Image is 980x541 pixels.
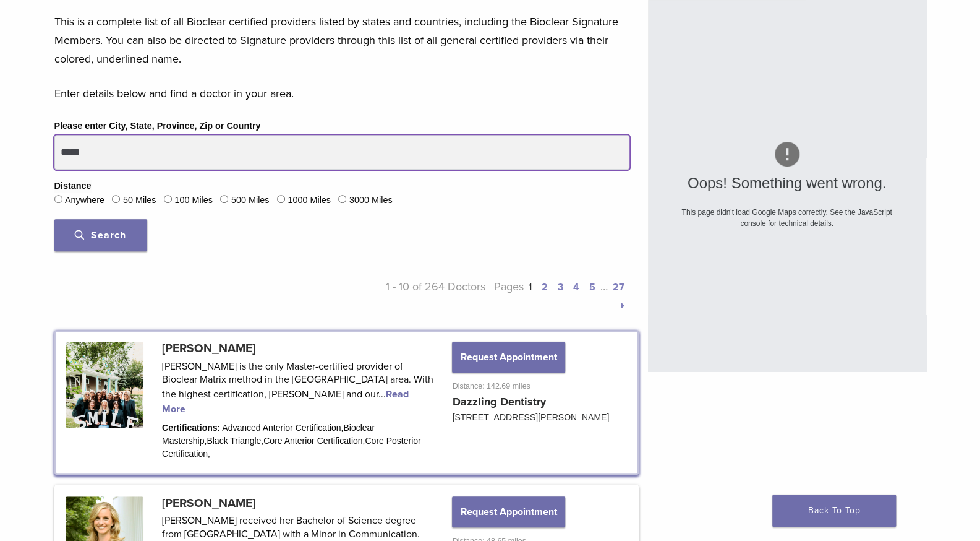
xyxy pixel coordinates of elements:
label: Please enter City, State, Province, Zip or Country [54,119,261,133]
a: 4 [573,281,579,293]
span: Search [75,229,126,241]
a: Back To Top [772,495,896,527]
a: 3 [558,281,563,293]
button: Search [54,219,147,251]
legend: Distance [54,180,92,193]
label: 3000 Miles [349,194,393,207]
label: 50 Miles [123,194,156,207]
p: This is a complete list of all Bioclear certified providers listed by states and countries, inclu... [54,12,629,68]
button: Request Appointment [452,496,565,527]
label: 100 Miles [174,194,213,207]
p: Pages [485,277,629,314]
a: 5 [589,281,595,293]
label: Anywhere [65,194,104,207]
button: Request Appointment [452,342,565,373]
span: … [600,280,608,293]
div: This page didn't load Google Maps correctly. See the JavaScript console for technical details. [679,207,895,229]
a: 1 [529,281,532,293]
label: 1000 Miles [288,194,331,207]
div: Oops! Something went wrong. [679,172,895,194]
a: 2 [542,281,548,293]
p: Enter details below and find a doctor in your area. [54,84,629,103]
label: 500 Miles [231,194,270,207]
a: 27 [613,281,624,293]
p: 1 - 10 of 264 Doctors [342,277,486,314]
